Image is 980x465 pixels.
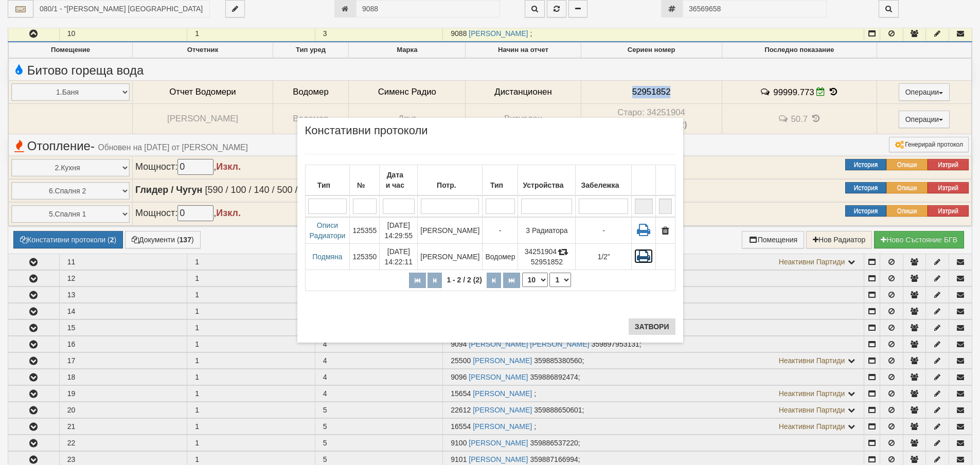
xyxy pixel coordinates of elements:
[380,165,418,195] th: Дата и час: Descending sort applied, activate to apply an ascending sort
[350,165,380,195] th: №: No sort applied, activate to apply an ascending sort
[521,178,573,192] div: Устройства
[485,178,515,192] div: Тип
[444,276,484,284] span: 1 - 2 / 2 (2)
[350,217,380,244] td: 125355
[380,217,418,244] td: [DATE] 14:29:55
[427,273,442,288] button: Предишна страница
[483,165,518,195] th: Тип: No sort applied, activate to apply an ascending sort
[308,178,347,192] div: Тип
[382,168,415,192] div: Дата и час
[518,165,576,195] th: Устройства: No sort applied, activate to apply an ascending sort
[518,217,576,244] td: 3 Радиатора
[549,273,571,287] select: Страница номер
[409,273,426,288] button: Първа страница
[576,243,632,270] td: 1/2”
[418,243,483,270] td: [PERSON_NAME]
[418,165,483,195] th: Потр.: No sort applied, activate to apply an ascending sort
[483,243,518,270] td: Водомер
[305,217,350,244] td: Описи Радиатори
[350,243,380,270] td: 125350
[305,165,350,195] th: Тип: No sort applied, activate to apply an ascending sort
[305,126,428,144] span: Констативни протоколи
[418,217,483,244] td: [PERSON_NAME]
[352,178,377,192] div: №
[578,178,629,192] div: Забележка
[518,243,576,270] td: 34251904 52951852
[576,165,632,195] th: Забележка: No sort applied, activate to apply an ascending sort
[487,273,501,288] button: Следваща страница
[503,273,520,288] button: Последна страница
[380,243,418,270] td: [DATE] 14:22:11
[522,273,548,287] select: Брой редове на страница
[483,217,518,244] td: -
[632,165,656,195] th: : No sort applied, sorting is disabled
[629,318,675,335] button: Затвори
[420,178,479,192] div: Потр.
[656,165,675,195] th: : No sort applied, activate to apply an ascending sort
[576,217,632,244] td: -
[305,243,350,270] td: Подмяна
